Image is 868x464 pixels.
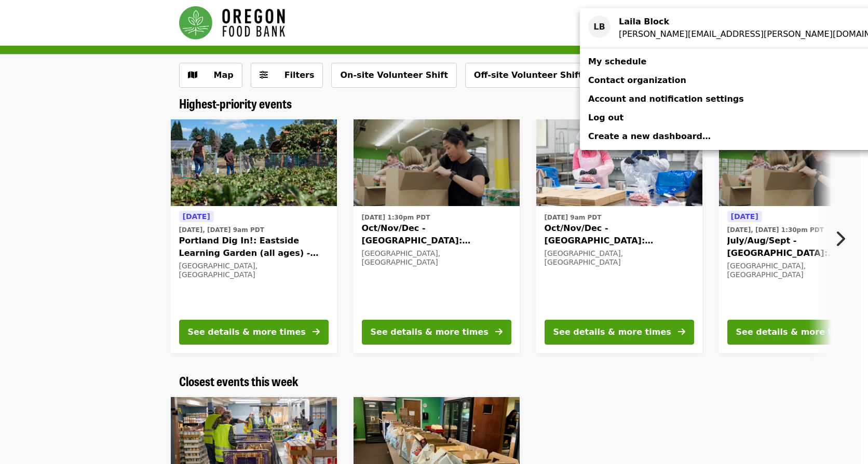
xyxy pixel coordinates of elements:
strong: Laila Block [619,17,669,26]
span: My schedule [588,57,646,66]
span: Account and notification settings [588,94,744,104]
span: Create a new dashboard… [588,131,711,141]
div: LB [588,16,611,38]
span: Log out [588,113,623,122]
span: Contact organization [588,75,686,85]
